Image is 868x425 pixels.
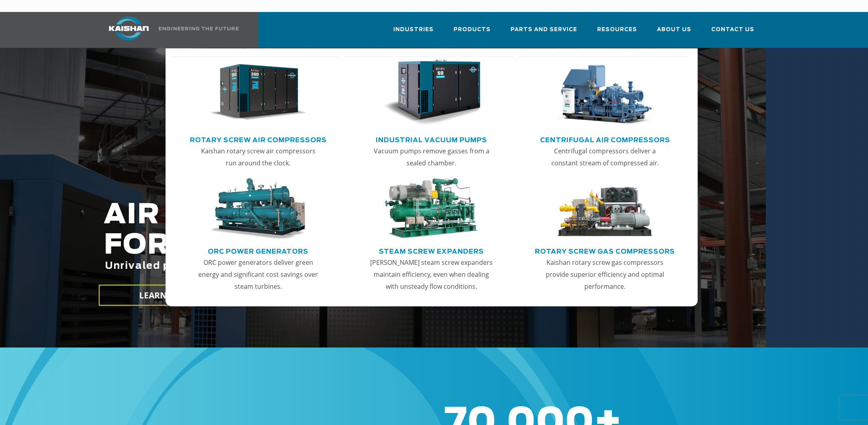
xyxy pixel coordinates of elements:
[597,25,637,34] span: Resources
[190,133,327,145] a: Rotary Screw Air Compressors
[196,145,320,169] p: Kaishan rotary screw air compressors run around the clock.
[511,19,577,46] a: Parts and Service
[99,12,240,48] a: Kaishan USA
[105,261,446,271] span: Unrivaled performance with up to 35% energy cost savings.
[208,244,308,256] a: ORC Power Generators
[99,285,235,306] a: LEARN MORE
[711,19,754,46] a: Contact Us
[657,25,691,34] span: About Us
[159,27,239,30] img: Engineering the future
[369,256,494,292] p: [PERSON_NAME] steam screw expanders maintain efficiency, even when dealing with unsteady flow con...
[454,19,491,46] a: Products
[196,256,320,292] p: ORC power generators deliver green energy and significant cost savings over steam turbines.
[99,16,159,40] img: kaishan logo
[369,145,494,169] p: Vacuum pumps remove gasses from a sealed chamber.
[379,244,484,256] a: Steam Screw Expanders
[511,25,577,34] span: Parts and Service
[657,19,691,46] a: About Us
[556,60,654,126] img: thumb-Centrifugal-Air-Compressors
[383,60,481,126] img: thumb-Industrial-Vacuum-Pumps
[393,19,434,46] a: Industries
[454,25,491,34] span: Products
[540,133,670,145] a: Centrifugal Air Compressors
[556,178,654,240] img: thumb-Rotary-Screw-Gas-Compressors
[543,256,667,292] p: Kaishan rotary screw gas compressors provide superior efficiency and optimal performance.
[543,145,667,169] p: Centrifugal compressors deliver a constant stream of compressed air.
[393,25,434,34] span: Industries
[711,25,754,34] span: Contact Us
[597,19,637,46] a: Resources
[209,178,307,240] img: thumb-ORC-Power-Generators
[376,133,487,145] a: Industrial Vacuum Pumps
[139,290,194,301] span: LEARN MORE
[209,60,307,126] img: thumb-Rotary-Screw-Air-Compressors
[104,200,653,296] h2: AIR COMPRESSORS FOR THE
[383,178,481,240] img: thumb-Steam-Screw-Expanders
[535,244,675,256] a: Rotary Screw Gas Compressors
